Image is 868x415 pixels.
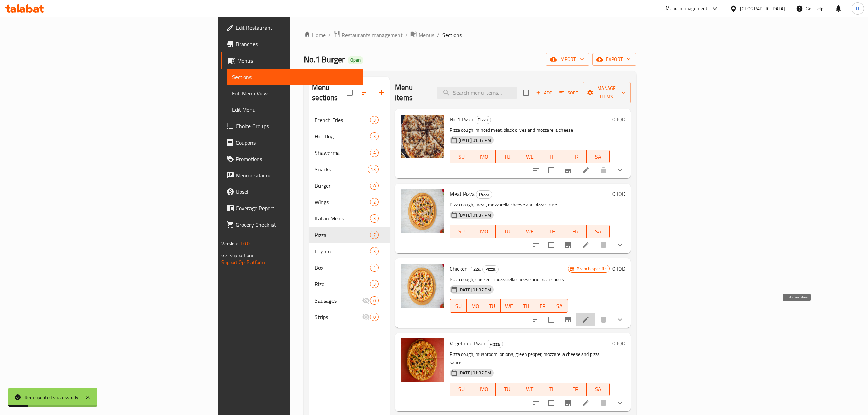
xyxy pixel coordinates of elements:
div: items [370,214,379,223]
button: show more [612,237,628,253]
span: 1 [370,265,378,271]
div: items [370,198,379,206]
button: Add section [373,84,390,101]
button: FR [534,299,551,313]
span: 1.0.0 [240,239,250,248]
span: Select to update [544,312,558,327]
svg: Show Choices [616,316,624,324]
img: Meat Pizza [401,189,444,233]
button: TU [496,383,518,396]
a: Coverage Report [221,200,363,216]
span: TU [498,152,516,162]
button: MO [473,225,496,238]
span: WE [521,227,539,237]
p: Pizza dough, minced meat, black olives and mozzarella cheese [450,126,610,134]
span: [DATE] 01:37 PM [456,137,494,144]
span: Full Menu View [232,89,357,97]
nav: breadcrumb [304,30,636,39]
button: TH [541,225,564,238]
button: SU [450,383,473,396]
span: Snacks [315,165,368,173]
span: Promotions [236,155,357,163]
div: Shawerma [315,149,370,157]
span: 3 [370,117,378,123]
button: Branch-specific-item [560,311,576,328]
span: Sort sections [357,84,373,101]
a: Menus [221,52,363,69]
button: FR [564,225,587,238]
button: delete [595,311,612,328]
span: FR [567,384,584,394]
a: Edit menu item [582,399,590,407]
div: Snacks13 [309,161,390,177]
span: import [551,55,584,64]
span: FR [537,301,548,311]
div: Lughm [315,247,370,255]
button: SA [587,225,610,238]
span: 3 [370,215,378,222]
span: Wings [315,198,370,206]
a: Support.OpsPlatform [221,258,265,267]
a: Promotions [221,151,363,167]
span: Sections [232,73,357,81]
div: Rizo3 [309,276,390,292]
button: FR [564,150,587,163]
span: [DATE] 01:37 PM [456,370,494,376]
button: delete [595,162,612,178]
button: SU [450,299,467,313]
a: Edit menu item [582,166,590,174]
button: import [546,53,589,66]
span: Rizo [315,280,370,288]
span: Menu disclaimer [236,171,357,179]
span: 0 [370,297,378,304]
button: SA [551,299,568,313]
span: Select all sections [342,85,357,100]
span: TH [520,301,531,311]
div: Item updated successfully [25,393,78,401]
a: Edit Restaurant [221,19,363,36]
span: Add [535,89,553,97]
div: Pizza [315,231,370,239]
span: [DATE] 01:37 PM [456,286,494,293]
span: SU [453,152,470,162]
span: Add item [533,88,555,98]
h6: 0 IQD [612,189,625,199]
span: TU [498,384,516,394]
a: Edit Menu [227,102,363,118]
a: Branches [221,36,363,52]
p: Pizza dough, meat, mozzarella cheese and pizza sauce. [450,201,610,209]
span: 4 [370,150,378,156]
button: MO [473,383,496,396]
button: delete [595,237,612,253]
button: WE [518,225,541,238]
button: MO [467,299,484,313]
div: Italian Meals [315,214,370,223]
div: Hot Dog [315,132,370,140]
span: Sections [442,31,462,39]
p: Pizza dough, chicken , mozzarella cheese and pizza sauce. [450,275,568,284]
span: TU [498,227,516,237]
button: Branch-specific-item [560,395,576,411]
span: FR [567,227,584,237]
span: SA [589,384,607,394]
div: Strips0 [309,309,390,325]
input: search [437,87,517,99]
svg: Inactive section [362,313,370,321]
div: Menu-management [666,4,708,13]
button: TU [496,150,518,163]
span: Pizza [475,116,491,124]
span: H [856,5,859,12]
span: Burger [315,182,370,190]
span: Menus [419,31,434,39]
li: / [437,31,439,39]
img: Vegetable Pizza [401,338,444,382]
div: Pizza [487,340,503,348]
a: Edit menu item [582,241,590,249]
a: Restaurants management [334,30,403,39]
span: MO [470,301,481,311]
svg: Show Choices [616,399,624,407]
div: Box [315,264,370,272]
button: delete [595,395,612,411]
span: SA [589,227,607,237]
